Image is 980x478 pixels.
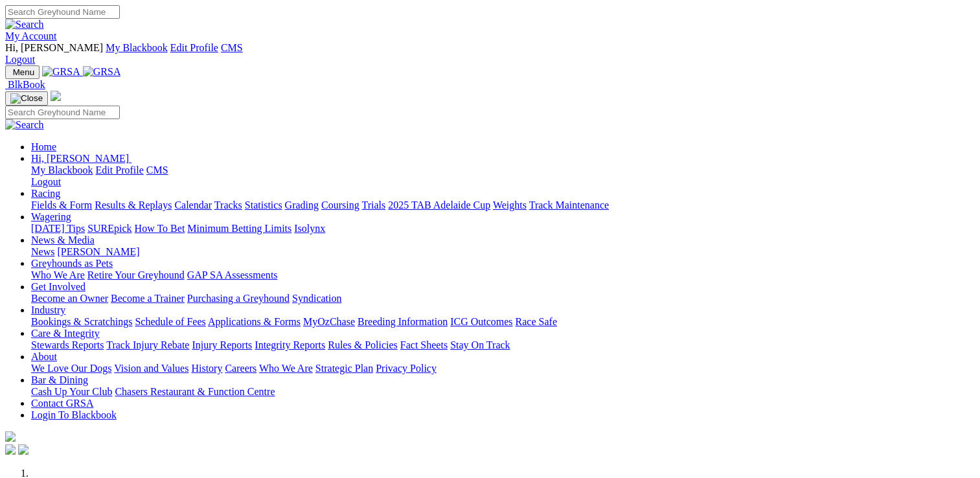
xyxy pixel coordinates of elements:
[31,386,975,398] div: Bar & Dining
[31,246,975,258] div: News & Media
[31,176,61,187] a: Logout
[388,199,490,211] a: 2025 TAB Adelaide Cup
[450,316,512,327] a: ICG Outcomes
[31,246,54,257] a: News
[31,351,57,362] a: About
[5,444,16,455] img: facebook.svg
[5,91,48,106] button: Toggle navigation
[5,5,120,19] input: Search
[31,316,132,327] a: Bookings & Scratchings
[315,363,373,374] a: Strategic Plan
[192,339,252,350] a: Injury Reports
[245,199,282,211] a: Statistics
[8,79,45,90] span: BlkBook
[187,269,278,280] a: GAP SA Assessments
[31,398,93,409] a: Contact GRSA
[31,269,975,281] div: Greyhounds as Pets
[400,339,448,350] a: Fact Sheets
[174,199,212,211] a: Calendar
[292,293,341,304] a: Syndication
[187,223,291,234] a: Minimum Betting Limits
[5,54,35,65] a: Logout
[5,79,45,90] a: BlkBook
[5,42,975,65] div: My Account
[10,93,43,104] img: Close
[106,339,189,350] a: Track Injury Rebate
[5,106,120,119] input: Search
[450,339,510,350] a: Stay On Track
[5,65,40,79] button: Toggle navigation
[31,409,117,420] a: Login To Blackbook
[5,30,57,41] a: My Account
[31,339,975,351] div: Care & Integrity
[208,316,301,327] a: Applications & Forms
[285,199,319,211] a: Grading
[135,223,185,234] a: How To Bet
[57,246,139,257] a: [PERSON_NAME]
[31,223,975,234] div: Wagering
[31,363,111,374] a: We Love Our Dogs
[115,386,275,397] a: Chasers Restaurant & Function Centre
[31,363,975,374] div: About
[187,293,290,304] a: Purchasing a Greyhound
[303,316,355,327] a: MyOzChase
[31,258,113,269] a: Greyhounds as Pets
[376,363,437,374] a: Privacy Policy
[95,199,172,211] a: Results & Replays
[135,316,205,327] a: Schedule of Fees
[31,211,71,222] a: Wagering
[493,199,527,211] a: Weights
[358,316,448,327] a: Breeding Information
[31,316,975,328] div: Industry
[5,19,44,30] img: Search
[31,339,104,350] a: Stewards Reports
[42,66,80,78] img: GRSA
[51,91,61,101] img: logo-grsa-white.png
[111,293,185,304] a: Become a Trainer
[31,188,60,199] a: Racing
[259,363,313,374] a: Who We Are
[31,165,93,176] a: My Blackbook
[515,316,556,327] a: Race Safe
[170,42,218,53] a: Edit Profile
[255,339,325,350] a: Integrity Reports
[321,199,359,211] a: Coursing
[31,293,975,304] div: Get Involved
[114,363,188,374] a: Vision and Values
[5,431,16,442] img: logo-grsa-white.png
[87,269,185,280] a: Retire Your Greyhound
[31,165,975,188] div: Hi, [PERSON_NAME]
[529,199,609,211] a: Track Maintenance
[214,199,242,211] a: Tracks
[31,153,129,164] span: Hi, [PERSON_NAME]
[225,363,256,374] a: Careers
[361,199,385,211] a: Trials
[31,281,85,292] a: Get Involved
[31,269,85,280] a: Who We Are
[31,223,85,234] a: [DATE] Tips
[31,293,108,304] a: Become an Owner
[13,67,34,77] span: Menu
[106,42,168,53] a: My Blackbook
[5,119,44,131] img: Search
[18,444,28,455] img: twitter.svg
[191,363,222,374] a: History
[328,339,398,350] a: Rules & Policies
[31,199,975,211] div: Racing
[31,386,112,397] a: Cash Up Your Club
[5,42,103,53] span: Hi, [PERSON_NAME]
[31,234,95,245] a: News & Media
[31,374,88,385] a: Bar & Dining
[31,328,100,339] a: Care & Integrity
[146,165,168,176] a: CMS
[31,304,65,315] a: Industry
[294,223,325,234] a: Isolynx
[87,223,131,234] a: SUREpick
[83,66,121,78] img: GRSA
[221,42,243,53] a: CMS
[31,141,56,152] a: Home
[96,165,144,176] a: Edit Profile
[31,153,131,164] a: Hi, [PERSON_NAME]
[31,199,92,211] a: Fields & Form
